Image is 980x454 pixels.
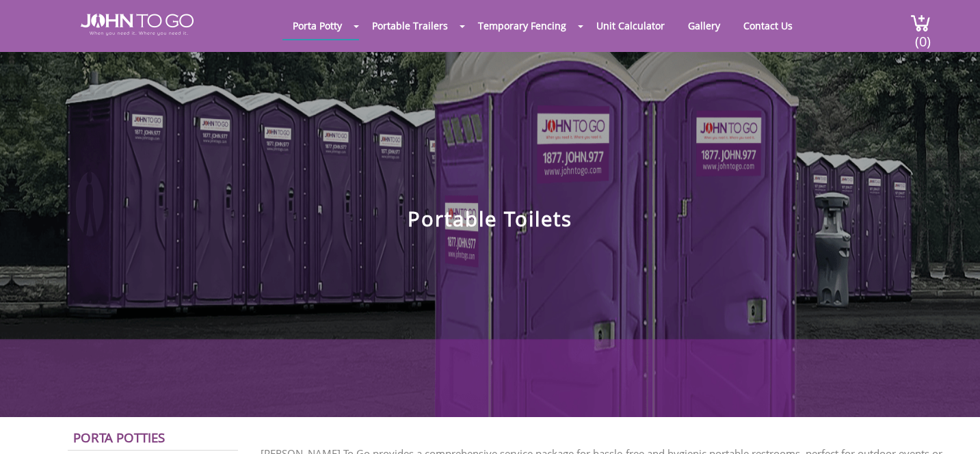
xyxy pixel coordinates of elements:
a: Gallery [678,12,730,39]
a: Porta Potty [282,12,352,39]
span: (0) [914,21,931,51]
a: Unit Calculator [586,12,675,39]
img: cart a [910,14,931,32]
a: Contact Us [733,12,803,39]
a: Portable Trailers [362,12,458,39]
img: JOHN to go [81,14,194,36]
a: Temporary Fencing [468,12,577,39]
a: Porta Potties [73,429,165,446]
button: Live Chat [925,399,980,454]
